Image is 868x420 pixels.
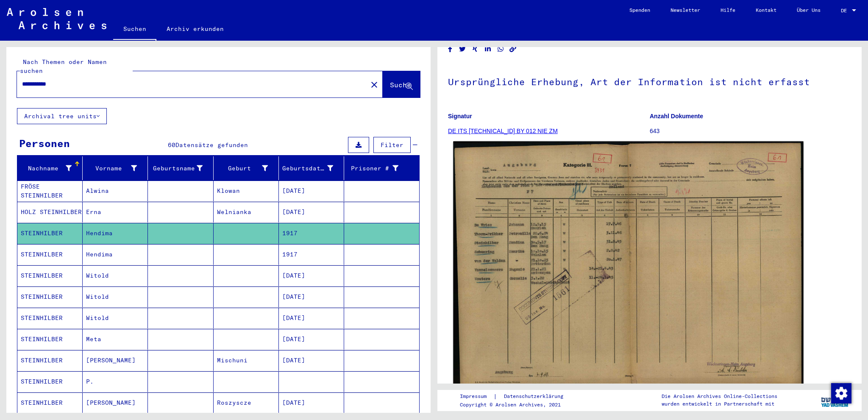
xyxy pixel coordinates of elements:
[381,141,403,149] span: Filter
[373,137,411,153] button: Filter
[831,383,851,403] img: Zustimmung ändern
[344,156,419,180] mat-header-cell: Prisoner #
[83,202,148,223] mat-cell: Erna
[113,19,156,41] a: Suchen
[348,161,409,175] div: Prisoner #
[83,265,148,286] mat-cell: Witold
[214,392,279,413] mat-cell: Roszyscze
[17,308,83,328] mat-cell: STEINHILBER
[83,392,148,413] mat-cell: [PERSON_NAME]
[279,392,344,413] mat-cell: [DATE]
[446,44,455,54] button: Share on Facebook
[831,383,851,403] div: Zustimmung ändern
[497,392,573,401] a: Datenschutzerklärung
[448,113,472,120] b: Signatur
[83,181,148,201] mat-cell: Alwina
[20,58,107,75] mat-label: Nach Themen oder Namen suchen
[279,350,344,371] mat-cell: [DATE]
[509,44,517,54] button: Copy link
[151,164,202,173] div: Geburtsname
[17,244,83,265] mat-cell: STEINHILBER
[17,202,83,223] mat-cell: HOLZ STEINHILBER
[21,164,72,173] div: Nachname
[383,71,420,97] button: Suche
[175,141,248,149] span: Datensätze gefunden
[7,8,106,29] img: Arolsen_neg.svg
[86,161,147,175] div: Vorname
[151,161,213,175] div: Geburtsname
[17,350,83,371] mat-cell: STEINHILBER
[348,164,398,173] div: Prisoner #
[279,308,344,328] mat-cell: [DATE]
[17,265,83,286] mat-cell: STEINHILBER
[448,62,851,100] h1: Ursprüngliche Erhebung, Art der Information ist nicht erfasst
[448,128,558,134] a: DE ITS [TECHNICAL_ID] BY 012 NIE ZM
[217,161,278,175] div: Geburt‏
[17,181,83,201] mat-cell: FRÖSE STEINHILBER
[471,44,480,54] button: Share on Xing
[390,81,411,89] span: Suche
[83,329,148,350] mat-cell: Meta
[19,136,70,151] div: Personen
[282,164,333,173] div: Geburtsdatum
[366,76,383,93] button: Clear
[279,265,344,286] mat-cell: [DATE]
[279,329,344,350] mat-cell: [DATE]
[214,202,279,223] mat-cell: Welnianka
[279,244,344,265] mat-cell: 1917
[282,161,344,175] div: Geburtsdatum
[17,286,83,307] mat-cell: STEINHILBER
[17,371,83,392] mat-cell: STEINHILBER
[17,223,83,244] mat-cell: STEINHILBER
[662,400,777,408] p: wurden entwickelt in Partnerschaft mit
[458,44,467,54] button: Share on Twitter
[279,286,344,307] mat-cell: [DATE]
[650,127,851,136] p: 643
[83,156,148,180] mat-header-cell: Vorname
[83,371,148,392] mat-cell: P.
[460,392,573,401] div: |
[650,113,703,120] b: Anzahl Dokumente
[279,156,344,180] mat-header-cell: Geburtsdatum
[17,392,83,413] mat-cell: STEINHILBER
[841,8,850,14] span: DE
[86,164,137,173] div: Vorname
[17,329,83,350] mat-cell: STEINHILBER
[168,141,175,149] span: 60
[83,223,148,244] mat-cell: Hendima
[496,44,505,54] button: Share on WhatsApp
[156,19,234,39] a: Archiv erkunden
[83,308,148,328] mat-cell: Witold
[662,392,777,400] p: Die Arolsen Archives Online-Collections
[484,44,492,54] button: Share on LinkedIn
[214,156,279,180] mat-header-cell: Geburt‏
[819,389,851,411] img: yv_logo.png
[214,350,279,371] mat-cell: Mischuni
[453,142,803,394] img: 001.jpg
[214,181,279,201] mat-cell: Klowan
[83,244,148,265] mat-cell: Hendima
[21,161,82,175] div: Nachname
[279,223,344,244] mat-cell: 1917
[369,80,379,90] mat-icon: close
[148,156,213,180] mat-header-cell: Geburtsname
[217,164,268,173] div: Geburt‏
[17,108,107,124] button: Archival tree units
[17,156,83,180] mat-header-cell: Nachname
[279,181,344,201] mat-cell: [DATE]
[279,202,344,223] mat-cell: [DATE]
[83,286,148,307] mat-cell: Witold
[460,392,493,401] a: Impressum
[83,350,148,371] mat-cell: [PERSON_NAME]
[460,401,573,409] p: Copyright © Arolsen Archives, 2021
